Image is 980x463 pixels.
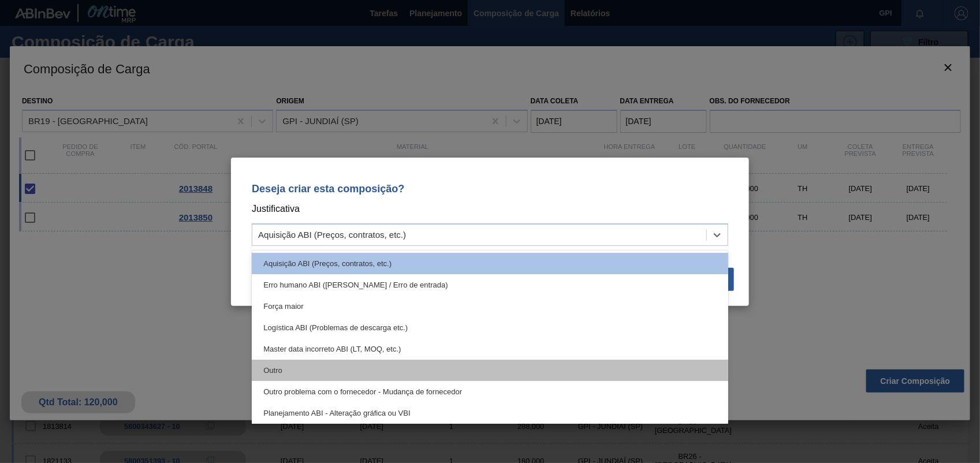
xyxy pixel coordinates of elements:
div: Força maior [252,296,728,317]
div: Planejamento ABI - Alteração gráfica ou VBI [252,402,728,424]
div: Aquisição ABI (Preços, contratos, etc.) [252,253,728,274]
div: Outro [252,360,728,381]
div: Outro problema com o fornecedor - Mudança de fornecedor [252,381,728,402]
div: Master data incorreto ABI (LT, MOQ, etc.) [252,338,728,360]
p: Justificativa [252,201,728,216]
div: Aquisição ABI (Preços, contratos, etc.) [258,230,406,240]
div: Erro humano ABI ([PERSON_NAME] / Erro de entrada) [252,274,728,296]
div: Logística ABI (Problemas de descarga etc.) [252,317,728,338]
p: Deseja criar esta composição? [252,183,728,195]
